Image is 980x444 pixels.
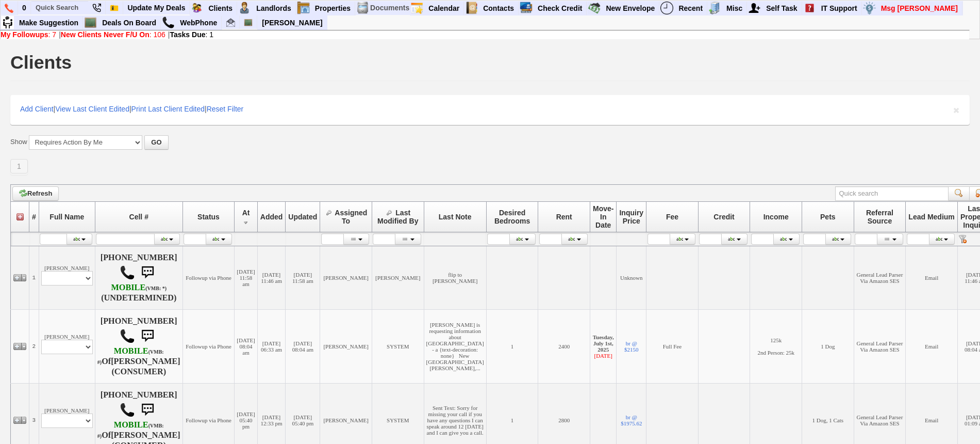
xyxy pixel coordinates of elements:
[424,309,486,383] td: [PERSON_NAME] is requesting information about [GEOGRAPHIC_DATA] - a {text-decoration: none} New [...
[29,201,39,232] th: #
[556,213,572,221] span: Rent
[538,309,590,383] td: 2400
[494,209,530,225] span: Desired Bedrooms
[145,286,167,291] font: (VMB: *)
[98,16,161,29] a: Deals On Board
[92,4,101,12] img: phone22.png
[479,2,519,15] a: Contacts
[1,30,969,39] div: | |
[817,2,862,15] a: IT Support
[908,213,954,221] span: Lead Medium
[120,265,135,280] img: call.png
[111,357,180,366] b: [PERSON_NAME]
[594,353,612,359] font: [DATE]
[722,2,747,15] a: Misc
[335,209,367,225] span: Assigned To
[906,246,958,309] td: Email
[297,2,310,14] img: properties.png
[708,2,721,14] img: officebldg.png
[424,246,486,309] td: flip to [PERSON_NAME]
[520,2,533,14] img: creditreport.png
[588,2,601,14] img: gmoney.png
[97,349,164,365] font: (VMB: #)
[802,309,854,383] td: 1 Dog
[486,309,538,383] td: 1
[137,400,158,420] img: sms.png
[244,18,253,27] img: chalkboard.png
[197,213,220,221] span: Status
[748,2,761,14] img: myadd.png
[15,16,83,29] a: Make Suggestion
[258,16,326,29] a: [PERSON_NAME]
[286,309,320,383] td: [DATE] 08:04 am
[863,2,876,14] img: money.png
[207,105,244,113] a: Reset Filter
[12,186,59,201] a: Refresh
[170,30,214,39] a: Tasks Due: 1
[123,1,190,14] a: Update My Deals
[235,246,257,309] td: [DATE] 11:58 am
[820,213,836,221] span: Pets
[129,213,148,221] span: Cell #
[182,246,235,309] td: Followup via Phone
[958,235,967,243] a: Reset filter row
[372,246,424,309] td: [PERSON_NAME]
[49,213,84,221] span: Full Name
[111,283,145,292] font: MOBILE
[750,309,802,383] td: 125k 2nd Person: 25k
[111,283,167,292] b: Verizon Wireless
[120,402,135,418] img: call.png
[39,246,95,309] td: [PERSON_NAME]
[593,334,614,353] b: Tuesday, July 1st, 2025
[593,204,613,229] span: Move-In Date
[424,2,464,15] a: Calendar
[866,209,893,225] span: Referral Source
[61,30,150,39] b: New Clients Never F/U On
[257,309,286,383] td: [DATE] 06:33 am
[763,213,789,221] span: Income
[204,2,237,15] a: Clients
[226,18,235,27] img: jorge@homesweethomeproperties.com
[854,246,906,309] td: General Lead Parser Via Amazon SES
[260,213,283,221] span: Added
[10,159,28,173] a: 1
[114,420,148,430] font: MOBILE
[170,30,206,39] b: Tasks Due
[674,2,707,15] a: Recent
[238,2,251,14] img: landlord.png
[877,2,962,15] a: Msg [PERSON_NAME]
[18,1,31,14] a: 0
[1,30,56,39] a: My Followups: 7
[97,346,164,366] b: AT&T Wireless
[713,213,734,221] span: Credit
[10,95,970,125] div: | | |
[235,309,257,383] td: [DATE] 08:04 am
[377,209,418,225] span: Last Modified By
[621,414,642,426] a: br @ $1975.62
[660,2,673,14] img: recent.png
[10,137,27,147] label: Show
[370,1,410,15] td: Documents
[39,309,95,383] td: [PERSON_NAME]
[624,340,639,353] a: br @ $2150
[84,16,97,29] img: chalkboard.png
[906,309,958,383] td: Email
[257,246,286,309] td: [DATE] 11:46 am
[835,186,949,201] input: Quick search
[666,213,678,221] span: Fee
[356,2,369,14] img: docs.png
[320,309,372,383] td: [PERSON_NAME]
[162,16,175,29] img: call.png
[311,2,355,15] a: Properties
[320,246,372,309] td: [PERSON_NAME]
[114,346,148,356] font: MOBILE
[881,4,958,12] font: Msg [PERSON_NAME]
[439,213,472,221] span: Last Note
[31,1,88,14] input: Quick Search
[97,423,164,439] font: (VMB: #)
[803,2,816,14] img: help2.png
[10,53,72,72] h1: Clients
[372,309,424,383] td: SYSTEM
[55,105,129,113] a: View Last Client Edited
[182,309,235,383] td: Followup via Phone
